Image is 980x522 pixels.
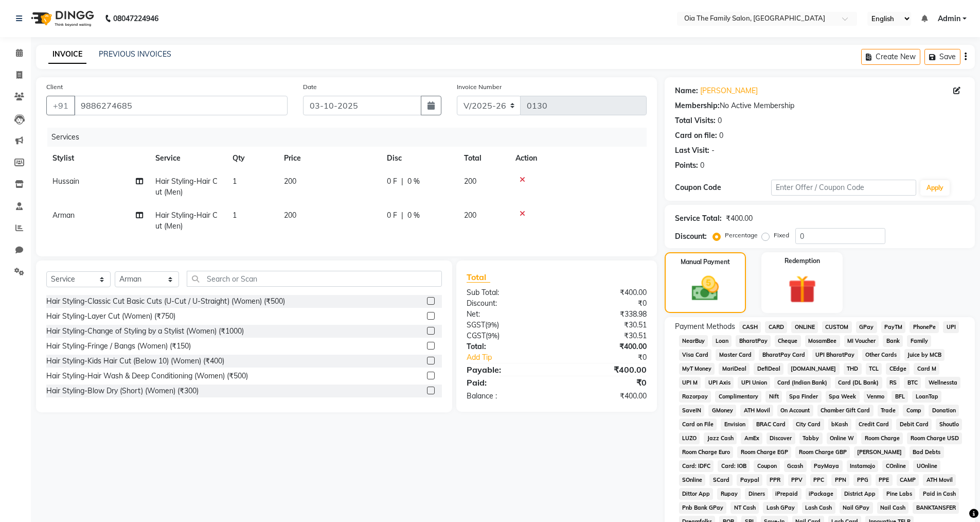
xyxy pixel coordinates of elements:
[278,147,381,170] th: Price
[704,432,737,444] span: Jazz Cash
[771,180,916,196] input: Enter Offer / Coupon Code
[46,326,244,337] div: Hair Styling-Change of Styling by a Stylist (Women) (₹1000)
[861,49,920,65] button: Create New
[459,287,557,298] div: Sub Total:
[779,272,825,307] img: _gift.svg
[679,405,705,416] span: SaveIN
[886,363,910,375] span: CEdge
[675,145,709,156] div: Last Visit:
[754,460,780,472] span: Coupon
[876,474,893,486] span: PPE
[740,405,773,416] span: ATH Movil
[786,391,822,403] span: Spa Finder
[785,256,820,266] label: Redemption
[487,321,497,329] span: 9%
[705,377,734,389] span: UPI Axis
[913,502,959,514] span: BANKTANSFER
[738,377,770,389] span: UPI Union
[226,147,278,170] th: Qty
[883,335,903,347] span: Bank
[892,391,908,403] span: BFL
[907,432,962,444] span: Room Charge USD
[774,231,789,240] label: Fixed
[745,488,768,500] span: Diners
[929,405,959,416] span: Donation
[46,311,175,322] div: Hair Styling-Layer Cut (Women) (₹750)
[675,182,772,193] div: Coupon Code
[679,335,708,347] span: NearBuy
[754,363,783,375] span: DefiDeal
[841,488,879,500] span: District App
[557,330,654,341] div: ₹30.51
[557,320,654,330] div: ₹30.51
[99,49,171,59] a: PREVIOUS INVOICES
[716,349,755,361] span: Master Card
[459,391,557,402] div: Balance :
[187,271,442,287] input: Search or Scan
[52,177,79,186] span: Hussain
[679,363,715,375] span: MyT Money
[725,231,758,240] label: Percentage
[847,460,879,472] span: Instamojo
[709,474,733,486] span: SCard
[730,502,759,514] span: NT Cash
[46,356,224,367] div: Hair Styling-Kids Hair Cut (Below 10) (Women) (₹400)
[675,160,698,171] div: Points:
[459,330,557,341] div: ( )
[806,488,837,500] span: iPackage
[904,349,945,361] span: Juice by MCB
[840,502,873,514] span: Nail GPay
[826,391,860,403] span: Spa Week
[47,128,654,147] div: Services
[557,376,654,389] div: ₹0
[679,377,701,389] span: UPI M
[675,100,720,111] div: Membership:
[856,321,877,333] span: GPay
[675,231,707,242] div: Discount:
[303,82,317,92] label: Date
[679,419,717,430] span: Card on File
[817,405,874,416] span: Chamber Gift Card
[904,377,921,389] span: BTC
[48,45,86,64] a: INVOICE
[741,432,762,444] span: AmEx
[910,446,944,458] span: Bad Debts
[938,13,960,24] span: Admin
[910,321,939,333] span: PhonePe
[774,377,831,389] span: Card (Indian Bank)
[401,176,403,187] span: |
[788,363,840,375] span: [DOMAIN_NAME]
[799,432,823,444] span: Tabby
[679,488,714,500] span: Dittor App
[784,460,807,472] span: Gcash
[509,147,647,170] th: Action
[459,352,573,363] a: Add Tip
[903,405,924,416] span: Comp
[765,321,787,333] span: CARD
[467,320,485,329] span: SGST
[155,177,218,197] span: Hair Styling-Hair Cut (Men)
[407,210,420,221] span: 0 %
[46,147,149,170] th: Stylist
[233,177,237,186] span: 1
[407,176,420,187] span: 0 %
[805,335,840,347] span: MosamBee
[52,211,75,220] span: Arman
[700,85,758,96] a: [PERSON_NAME]
[759,349,808,361] span: BharatPay Card
[675,100,965,111] div: No Active Membership
[557,298,654,309] div: ₹0
[557,391,654,402] div: ₹400.00
[46,96,75,115] button: +91
[675,130,717,141] div: Card on file:
[907,335,931,347] span: Family
[46,296,285,307] div: Hair Styling-Classic Cut Basic Cuts (U-Cut / U-Straight) (Women) (₹500)
[772,488,801,500] span: iPrepaid
[883,488,915,500] span: Pine Labs
[924,49,960,65] button: Save
[459,363,557,376] div: Payable:
[923,474,956,486] span: ATH Movil
[679,391,711,403] span: Razorpay
[679,432,700,444] span: LUZO
[914,363,939,375] span: Card M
